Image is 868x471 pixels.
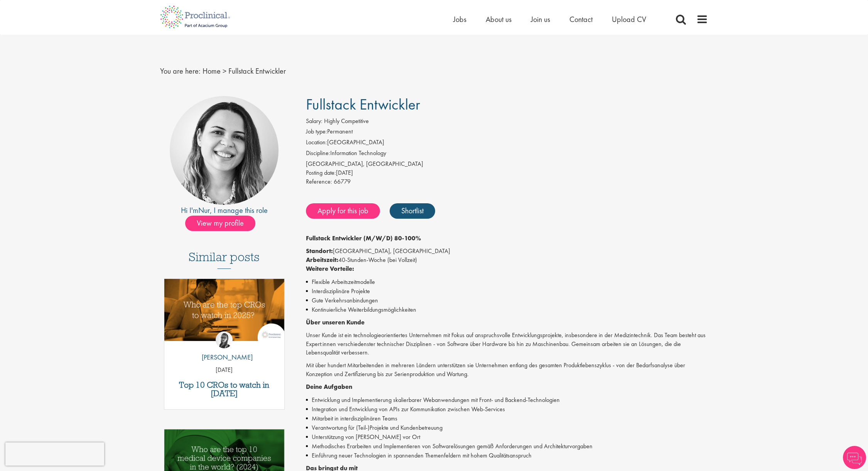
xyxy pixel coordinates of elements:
span: Fullstack Entwickler [228,66,286,76]
li: Gute Verkehrsanbindungen [306,296,708,305]
li: Mitarbeit in interdisziplinären Teams [306,414,708,423]
li: Interdisziplinäre Projekte [306,287,708,296]
a: Top 10 CROs to watch in [DATE] [168,381,280,398]
a: breadcrumb link [203,66,221,76]
img: imeage of recruiter Nur Ergiydiren [170,96,279,205]
a: Apply for this job [306,203,380,219]
li: Entwicklung und Implementierung skalierbarer Webanwendungen mit Front- und Backend-Technologien [306,395,708,405]
a: Link to a post [164,279,284,347]
p: Mit über hundert Mitarbeitenden in mehreren Ländern unterstützen sie Unternehmen entlang des gesa... [306,361,708,379]
a: Shortlist [390,203,435,219]
span: Highly Competitive [324,117,369,125]
li: Einführung neuer Technologien in spannenden Themenfeldern mit hohem Qualitätsanspruch [306,451,708,460]
a: Contact [569,14,593,24]
li: Unterstützung von [PERSON_NAME] vor Ort [306,432,708,442]
label: Location: [306,138,327,147]
a: Upload CV [612,14,646,24]
strong: Deine Aufgaben [306,383,352,391]
span: > [223,66,226,76]
div: [GEOGRAPHIC_DATA], [GEOGRAPHIC_DATA] [306,160,708,169]
a: View my profile [185,217,263,227]
li: Permanent [306,127,708,138]
li: Kontinuierliche Weiterbildungsmöglichkeiten [306,305,708,314]
label: Reference: [306,177,332,186]
span: View my profile [185,216,255,231]
p: [PERSON_NAME] [196,352,253,362]
a: Nur [198,205,210,215]
div: Hi I'm , I manage this role [160,205,289,216]
span: Posting date: [306,169,336,177]
a: Jobs [453,14,466,24]
img: Theodora Savlovschi - Wicks [216,331,233,348]
label: Job type: [306,127,327,136]
strong: Standort: [306,247,333,255]
a: Join us [531,14,550,24]
span: You are here: [160,66,201,76]
iframe: reCAPTCHA [5,442,104,466]
strong: Weitere Vorteile: [306,265,354,273]
strong: Arbeitszeit: [306,256,338,264]
li: Integration und Entwicklung von APIs zur Kommunikation zwischen Web-Services [306,405,708,414]
p: [GEOGRAPHIC_DATA], [GEOGRAPHIC_DATA] 40-Stunden-Woche (bei Vollzeit) [306,247,708,273]
li: Flexible Arbeitszeitmodelle [306,277,708,287]
div: [DATE] [306,169,708,177]
img: Top 10 CROs 2025 | Proclinical [164,279,284,341]
img: Chatbot [843,446,866,469]
strong: Fullstack Entwickler (M/W/D) 80-100% [306,234,421,242]
p: [DATE] [164,366,284,375]
li: Information Technology [306,149,708,160]
a: Theodora Savlovschi - Wicks [PERSON_NAME] [196,331,253,366]
p: Unser Kunde ist ein technologieorientiertes Unternehmen mit Fokus auf anspruchsvolle Entwicklungs... [306,331,708,358]
a: About us [486,14,512,24]
li: Verantwortung für (Teil-)Projekte und Kundenbetreuung [306,423,708,432]
h3: Similar posts [189,250,260,269]
label: Salary: [306,117,323,126]
li: [GEOGRAPHIC_DATA] [306,138,708,149]
label: Discipline: [306,149,330,158]
span: Fullstack Entwickler [306,95,420,114]
li: Methodisches Erarbeiten und Implementieren von Softwarelösungen gemäß Anforderungen und Architekt... [306,442,708,451]
span: 66779 [334,177,351,186]
strong: Über unseren Kunde [306,318,365,326]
